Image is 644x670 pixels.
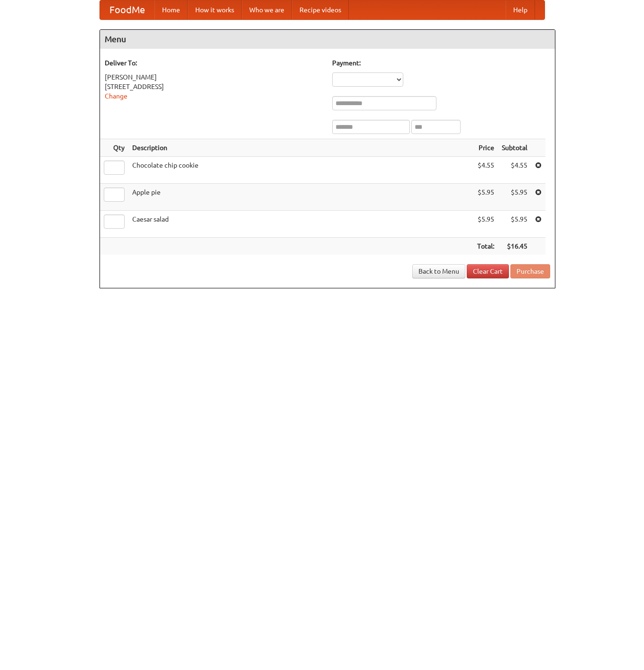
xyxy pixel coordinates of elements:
[506,0,535,19] a: Help
[498,184,531,211] td: $5.95
[100,139,128,157] th: Qty
[473,157,498,184] td: $4.55
[128,211,473,238] td: Caesar salad
[292,0,349,19] a: Recipe videos
[128,157,473,184] td: Chocolate chip cookie
[105,92,127,100] a: Change
[473,184,498,211] td: $5.95
[100,0,154,19] a: FoodMe
[154,0,188,19] a: Home
[128,139,473,157] th: Description
[510,264,550,278] button: Purchase
[105,72,323,82] div: [PERSON_NAME]
[498,238,531,255] th: $16.45
[332,58,550,68] h5: Payment:
[498,157,531,184] td: $4.55
[128,184,473,211] td: Apple pie
[412,264,465,278] a: Back to Menu
[105,82,323,91] div: [STREET_ADDRESS]
[473,238,498,255] th: Total:
[473,139,498,157] th: Price
[498,139,531,157] th: Subtotal
[498,211,531,238] td: $5.95
[188,0,242,19] a: How it works
[467,264,509,278] a: Clear Cart
[105,58,323,68] h5: Deliver To:
[242,0,292,19] a: Who we are
[100,30,555,49] h4: Menu
[473,211,498,238] td: $5.95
